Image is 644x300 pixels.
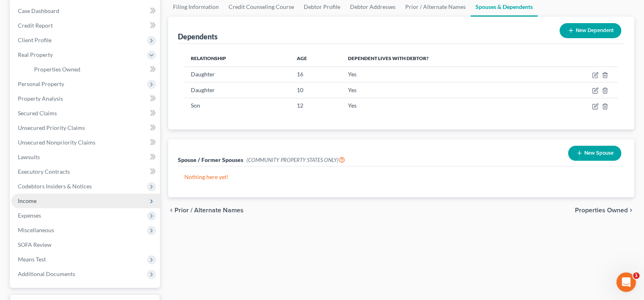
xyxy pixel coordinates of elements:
[184,82,291,98] td: Daughter
[568,146,621,161] button: New Spouse
[11,135,160,150] a: Unsecured Nonpriority Claims
[628,207,634,214] i: chevron_right
[341,50,547,67] th: Dependent lives with debtor?
[184,98,291,113] td: Son
[18,7,59,14] span: Case Dashboard
[11,121,160,135] a: Unsecured Priority Claims
[616,272,636,292] iframe: Intercom live chat
[11,106,160,121] a: Secured Claims
[178,156,243,163] span: Spouse / Former Spouses
[18,22,53,29] span: Credit Report
[560,23,621,38] button: New Dependent
[18,124,85,131] span: Unsecured Priority Claims
[18,37,52,43] span: Client Profile
[633,272,640,279] span: 1
[168,207,244,214] button: chevron_left Prior / Alternate Names
[11,237,160,252] a: SOFA Review
[341,67,547,82] td: Yes
[184,67,291,82] td: Daughter
[18,80,64,87] span: Personal Property
[18,227,54,233] span: Miscellaneous
[290,82,341,98] td: 10
[290,67,341,82] td: 16
[18,51,53,58] span: Real Property
[184,173,618,181] p: Nothing here yet!
[178,32,218,41] div: Dependents
[18,183,92,190] span: Codebtors Insiders & Notices
[11,18,160,33] a: Credit Report
[11,4,160,18] a: Case Dashboard
[18,212,41,219] span: Expenses
[11,91,160,106] a: Property Analysis
[18,95,63,102] span: Property Analysis
[18,153,40,160] span: Lawsuits
[575,207,628,214] span: Properties Owned
[341,82,547,98] td: Yes
[18,256,46,263] span: Means Test
[18,168,70,175] span: Executory Contracts
[341,98,547,113] td: Yes
[18,241,52,248] span: SOFA Review
[11,164,160,179] a: Executory Contracts
[34,66,80,73] span: Properties Owned
[168,207,175,214] i: chevron_left
[575,207,634,214] button: Properties Owned chevron_right
[11,150,160,164] a: Lawsuits
[18,270,75,277] span: Additional Documents
[290,98,341,113] td: 12
[18,110,57,117] span: Secured Claims
[290,50,341,67] th: Age
[28,62,160,77] a: Properties Owned
[18,139,95,146] span: Unsecured Nonpriority Claims
[246,157,345,163] span: (COMMUNITY PROPERTY STATES ONLY)
[184,50,291,67] th: Relationship
[175,207,244,214] span: Prior / Alternate Names
[18,197,37,204] span: Income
